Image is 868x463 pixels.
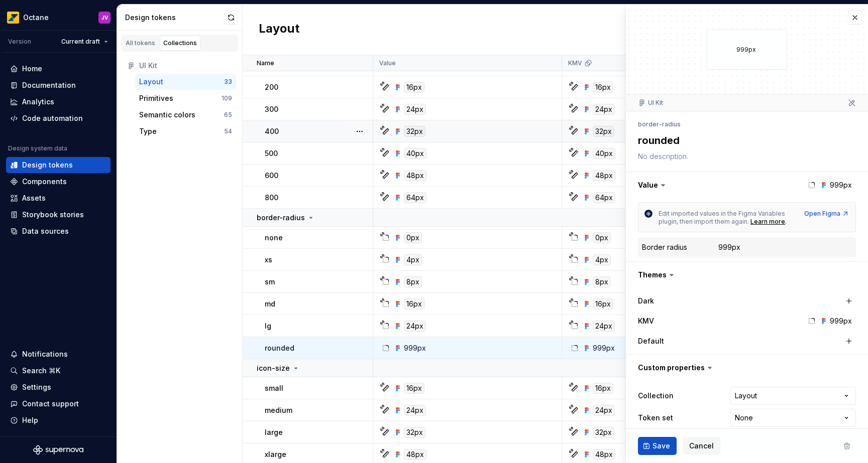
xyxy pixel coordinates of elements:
div: 24px [593,321,615,332]
button: Contact support [6,396,111,412]
button: Notifications [6,346,111,362]
div: 999px [404,343,426,353]
a: Open Figma [804,210,849,218]
div: Assets [22,193,46,203]
div: Design tokens [22,160,73,170]
div: 32px [404,427,425,438]
a: Analytics [6,94,111,110]
div: 16px [404,383,424,394]
a: Storybook stories [6,207,111,223]
div: Components [22,177,67,187]
div: 0px [404,232,422,243]
img: e8093afa-4b23-4413-bf51-00cde92dbd3f.png [7,12,19,24]
a: Settings [6,379,111,395]
p: Value [379,59,396,67]
p: icon-size [257,363,290,373]
button: Type54 [135,123,236,139]
p: medium [265,405,292,415]
div: Primitives [139,93,173,103]
p: border-radius [257,213,305,223]
div: 40px [404,148,426,159]
div: Data sources [22,226,69,236]
p: lg [265,321,271,331]
p: 400 [265,126,279,136]
div: 32px [593,126,614,137]
button: Save [638,437,677,455]
div: 54 [224,127,232,135]
div: 64px [404,192,426,203]
div: All tokens [126,39,155,47]
div: 33 [224,78,232,86]
button: Primitives109 [135,90,236,106]
div: JV [101,14,108,22]
div: 999px [593,343,615,353]
p: rounded [265,343,294,353]
span: Save [653,441,670,451]
div: Help [22,415,38,425]
a: Learn more [750,218,785,226]
div: 16px [593,383,613,394]
label: Collection [638,391,674,401]
p: md [265,299,275,309]
span: Current draft [61,38,100,46]
p: sm [265,277,275,287]
div: 109 [222,94,232,102]
span: Edit imported values in the Figma Variables plugin, then import them again. [659,210,787,225]
button: Cancel [683,437,720,455]
a: Documentation [6,77,111,93]
div: 999px [830,316,852,326]
div: 48px [404,449,426,460]
div: Storybook stories [22,210,84,220]
div: 32px [404,126,425,137]
div: 24px [593,104,615,115]
label: KMV [638,316,654,326]
div: 4px [404,254,422,265]
div: 999px [707,30,787,70]
a: Home [6,61,111,77]
div: 16px [593,82,613,93]
p: xlarge [265,449,286,459]
label: Dark [638,296,654,306]
a: Semantic colors65 [135,107,236,123]
div: 48px [404,170,426,181]
h2: Layout [259,21,299,39]
div: Layout [139,77,163,87]
div: 8px [404,276,422,287]
li: border-radius [638,120,681,128]
div: Semantic colors [139,110,195,120]
p: KMV [568,59,582,67]
div: Contact support [22,399,79,409]
div: 32px [593,427,614,438]
p: 800 [265,193,278,203]
span: Cancel [689,441,714,451]
div: 65 [224,111,232,119]
div: 999px [718,242,740,252]
a: Code automation [6,110,111,126]
button: Layout33 [135,74,236,90]
div: Version [8,38,31,46]
div: UI Kit [638,99,663,107]
div: Octane [23,13,49,23]
p: 200 [265,82,278,92]
a: Data sources [6,223,111,239]
div: 8px [593,276,611,287]
svg: Supernova Logo [33,445,83,455]
div: Design system data [8,144,67,152]
div: 64px [593,192,615,203]
textarea: rounded [636,131,854,149]
a: Design tokens [6,157,111,173]
div: Design tokens [125,13,224,23]
div: 4px [593,254,611,265]
div: 24px [404,321,426,332]
div: 48px [593,449,615,460]
div: 48px [593,170,615,181]
p: 500 [265,148,278,159]
div: Code automation [22,113,83,123]
div: Border radius [642,242,687,252]
div: 16px [404,82,424,93]
div: Home [22,64,42,74]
